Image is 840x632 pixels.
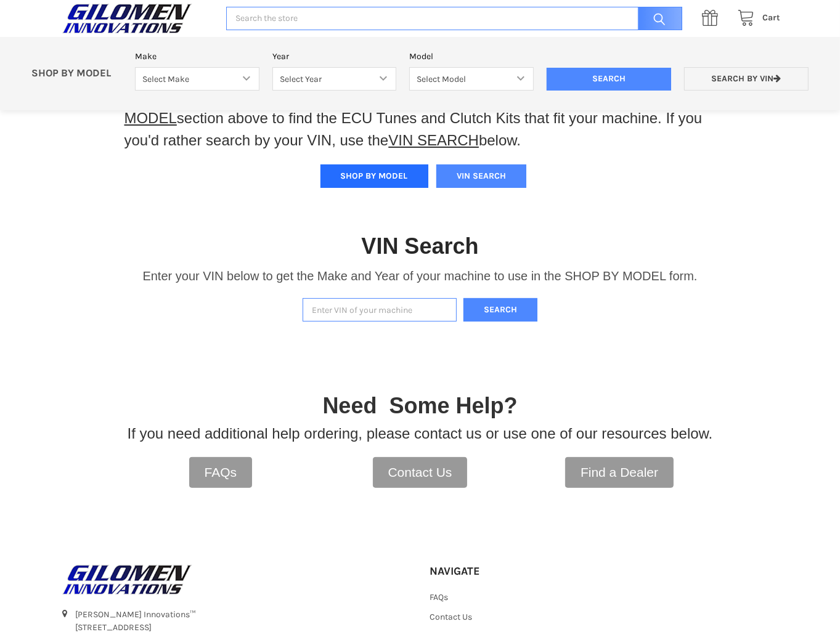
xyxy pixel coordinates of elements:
a: Search by VIN [684,67,809,91]
input: Search [547,68,671,91]
a: VIN SEARCH [388,132,479,148]
p: If you need additional help ordering, please contact us or use one of our resources below. [128,423,713,445]
button: Search [463,298,537,322]
a: SHOP BY MODEL [124,87,656,126]
input: Enter VIN of your machine [303,298,457,322]
a: GILOMEN INNOVATIONS [59,3,213,34]
a: Contact Us [430,612,473,622]
h1: VIN Search [361,232,478,260]
a: GILOMEN INNOVATIONS [59,564,410,595]
img: GILOMEN INNOVATIONS [59,564,195,595]
a: Contact Us [373,457,468,488]
h5: Navigate [430,564,534,578]
input: Search [632,7,682,31]
p: If you know the Make, Year, and Model of your machine, proceed to the section above to find the E... [124,85,716,152]
p: SHOP BY MODEL [25,67,129,80]
a: Find a Dealer [565,457,674,488]
a: FAQs [430,592,449,602]
label: Make [135,50,259,63]
span: Cart [763,12,781,23]
input: Search the store [226,7,682,31]
p: Enter your VIN below to get the Make and Year of your machine to use in the SHOP BY MODEL form. [142,267,697,285]
label: Model [409,50,534,63]
button: SHOP BY MODEL [320,164,428,188]
button: VIN SEARCH [436,164,526,188]
img: GILOMEN INNOVATIONS [59,3,195,34]
a: Cart [731,10,781,26]
p: Need Some Help? [322,389,517,423]
a: FAQs [189,457,253,488]
label: Year [272,50,397,63]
